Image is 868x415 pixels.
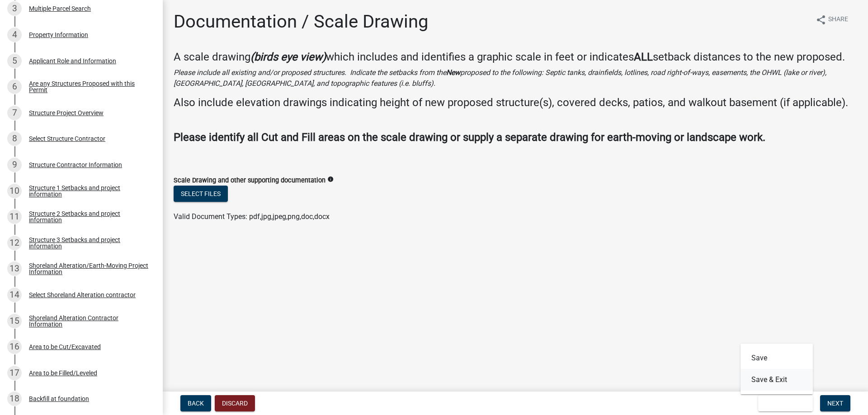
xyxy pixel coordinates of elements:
div: 4 [7,28,22,42]
div: Shoreland Alteration Contractor Information [29,315,148,327]
div: 16 [7,340,22,354]
div: Shoreland Alteration/Earth-Moving Project Information [29,262,148,275]
strong: ALL [634,51,653,63]
div: Structure 1 Setbacks and project information [29,185,148,197]
span: Next [827,400,843,407]
span: Share [828,14,848,25]
div: 15 [7,314,22,328]
div: Area to be Filled/Leveled [29,370,97,376]
strong: Please identify all Cut and Fill areas on the scale drawing or supply a separate drawing for eart... [174,131,765,144]
div: Property Information [29,32,88,38]
div: Structure 3 Setbacks and project information [29,237,148,249]
i: info [327,176,334,182]
div: Select Shoreland Alteration contractor [29,292,136,298]
button: Select files [174,186,228,202]
h4: Also include elevation drawings indicating height of new proposed structure(s), covered decks, pa... [174,96,857,109]
div: 18 [7,392,22,406]
div: Structure 2 Setbacks and project information [29,210,148,223]
button: Save & Exit [741,369,813,391]
i: Please include all existing and/or proposed structures. Indicate the setbacks from the proposed t... [174,68,826,88]
span: Save & Exit [765,400,800,407]
div: 17 [7,366,22,380]
button: Back [180,395,211,411]
strong: (birds eye view) [250,51,326,63]
div: 8 [7,131,22,146]
div: Are any Structures Proposed with this Permit [29,80,148,93]
div: 14 [7,288,22,302]
div: 11 [7,210,22,224]
div: 9 [7,158,22,172]
span: Valid Document Types: pdf,jpg,jpeg,png,doc,docx [174,212,330,221]
div: 6 [7,79,22,94]
button: shareShare [808,11,855,28]
div: 5 [7,54,22,68]
div: Structure Project Overview [29,110,104,116]
div: Multiple Parcel Search [29,5,91,12]
div: Backfill at foundation [29,396,89,402]
button: Next [820,395,850,411]
i: share [816,14,826,25]
div: 7 [7,106,22,120]
div: Select Structure Contractor [29,135,105,142]
button: Discard [215,395,255,411]
h1: Documentation / Scale Drawing [174,11,428,33]
div: Structure Contractor Information [29,162,122,168]
div: 10 [7,184,22,198]
h4: A scale drawing which includes and identifies a graphic scale in feet or indicates setback distan... [174,51,857,64]
div: Area to be Cut/Excavated [29,344,101,350]
div: 13 [7,261,22,276]
span: Back [188,400,204,407]
button: Save [741,347,813,369]
label: Scale Drawing and other supporting documentation [174,177,325,184]
strong: New [446,68,460,77]
div: Applicant Role and Information [29,58,116,64]
div: Save & Exit [741,344,813,394]
div: 3 [7,1,22,16]
button: Save & Exit [758,395,813,411]
div: 12 [7,236,22,250]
